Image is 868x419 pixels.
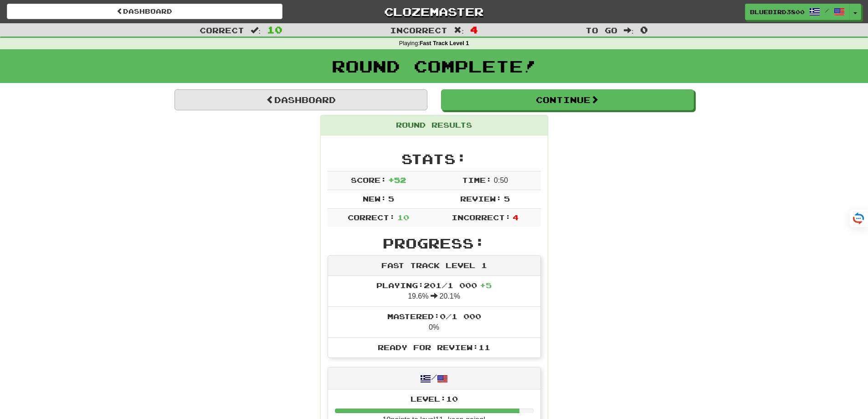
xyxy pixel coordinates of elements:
[363,194,386,203] span: New:
[480,281,492,290] span: + 5
[175,89,427,110] a: Dashboard
[328,306,540,338] li: 0%
[441,89,694,110] button: Continue
[504,194,510,203] span: 5
[296,4,572,20] a: Clozemaster
[745,4,850,20] a: BlueBird3800 /
[351,176,386,184] span: Score:
[328,367,540,389] div: /
[251,26,261,34] span: :
[321,115,548,135] div: Round Results
[513,213,519,222] span: 4
[420,40,469,47] strong: Fast Track Level 1
[328,276,540,307] li: 19.6% 20.1%
[460,194,502,203] span: Review:
[494,176,508,184] span: 0 : 50
[470,24,478,35] span: 4
[3,57,865,75] h1: Round Complete!
[348,213,395,222] span: Correct:
[378,343,490,352] span: Ready for Review: 11
[387,312,481,321] span: Mastered: 0 / 1 000
[388,176,406,184] span: + 52
[750,8,805,16] span: BlueBird3800
[390,26,447,35] span: Incorrect
[200,26,244,35] span: Correct
[388,194,394,203] span: 5
[640,24,648,35] span: 0
[825,7,829,14] span: /
[376,281,492,290] span: Playing: 201 / 1 000
[411,394,458,403] span: Level: 10
[7,4,282,19] a: Dashboard
[328,236,541,251] h2: Progress:
[397,213,409,222] span: 10
[586,26,617,35] span: To go
[454,26,464,34] span: :
[328,256,540,276] div: Fast Track Level 1
[452,213,511,222] span: Incorrect:
[328,151,541,166] h2: Stats:
[267,24,282,35] span: 10
[462,176,492,184] span: Time:
[624,26,634,34] span: :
